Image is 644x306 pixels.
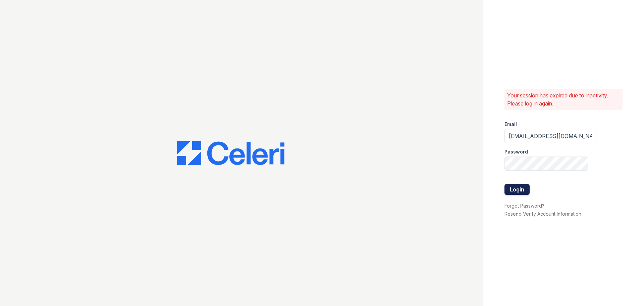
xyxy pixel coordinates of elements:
[504,211,581,217] a: Resend Verify Account Information
[507,91,620,107] p: Your session has expired due to inactivity. Please log in again.
[504,203,544,209] a: Forgot Password?
[504,148,528,155] label: Password
[504,121,517,128] label: Email
[504,184,530,195] button: Login
[177,141,284,165] img: CE_Logo_Blue-a8612792a0a2168367f1c8372b55b34899dd931a85d93a1a3d3e32e68fde9ad4.png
